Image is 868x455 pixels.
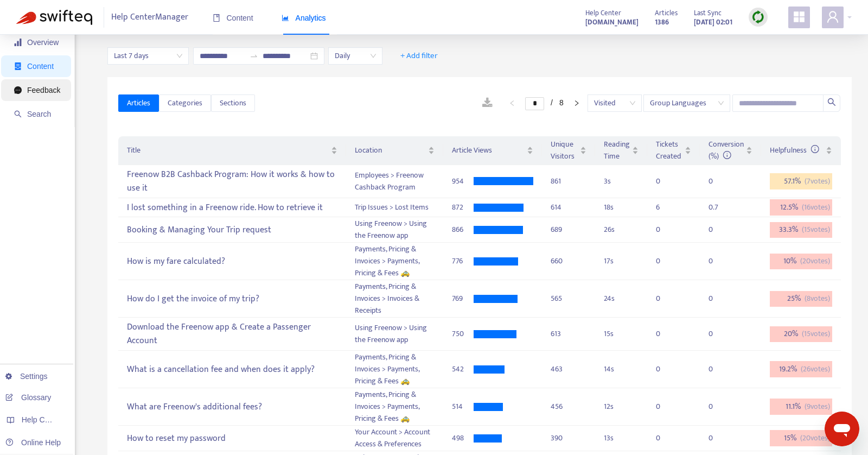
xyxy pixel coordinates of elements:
div: 614 [551,201,586,213]
div: 13 s [604,432,639,444]
div: 0 [709,401,730,413]
span: swap-right [250,52,258,60]
div: 12.5 % [770,199,832,216]
div: What is a cancellation fee and when does it apply? [127,361,337,378]
span: Feedback [27,86,60,94]
span: Articles [655,7,678,19]
li: 1/8 [525,97,564,110]
div: 0 [709,293,730,305]
span: book [213,14,220,22]
div: 0 [709,363,730,375]
span: Help Centers [22,415,66,424]
div: 542 [452,363,474,375]
a: Settings [5,372,48,381]
div: 33.3 % [770,222,832,238]
div: 15 s [604,328,639,340]
div: 954 [452,175,474,187]
div: 0 [709,328,730,340]
button: + Add filter [392,47,446,65]
span: left [509,100,515,106]
td: Employees > Freenow Cashback Program [346,165,443,198]
span: ( 20 votes) [800,255,830,267]
span: Title [127,144,328,156]
button: Sections [211,94,255,112]
div: 660 [551,255,586,267]
a: [DOMAIN_NAME] [585,16,639,28]
span: search [827,98,836,106]
td: Payments, Pricing & Invoices > Payments, Pricing & Fees 🚕 [346,351,443,388]
div: 456 [551,401,586,413]
span: Articles [127,97,150,109]
div: 689 [551,224,586,236]
div: 565 [551,293,586,305]
span: Search [27,110,51,118]
img: sync.dc5367851b00ba804db3.png [751,10,765,24]
span: right [573,100,580,106]
iframe: Button to launch messaging window [825,412,859,446]
th: Title [118,136,346,165]
div: 14 s [604,363,639,375]
span: / [551,98,553,107]
th: Unique Visitors [542,136,595,165]
div: 57.1 % [770,173,832,189]
span: signal [14,39,22,46]
span: Overview [27,38,59,47]
div: How is my fare calculated? [127,252,337,270]
span: ( 20 votes) [800,432,830,444]
div: 0 [656,401,678,413]
span: Helpfulness [770,144,819,156]
div: 11.1 % [770,399,832,415]
div: How to reset my password [127,429,337,447]
div: I lost something in a Freenow ride. How to retrieve it [127,199,337,217]
div: 776 [452,255,474,267]
li: Next Page [568,97,585,110]
div: What are Freenow's additional fees? [127,398,337,416]
div: 19.2 % [770,361,832,377]
th: Reading Time [595,136,647,165]
span: Sections [220,97,246,109]
div: 24 s [604,293,639,305]
span: appstore [793,10,806,23]
div: 12 s [604,401,639,413]
span: Analytics [282,14,326,22]
div: 0 [656,224,678,236]
div: 26 s [604,224,639,236]
span: ( 15 votes) [802,328,830,340]
span: Help Center [585,7,621,19]
td: Your Account > Account Access & Preferences [346,426,443,451]
span: search [14,110,22,118]
span: ( 8 votes) [805,293,830,305]
span: container [14,62,22,70]
div: 20 % [770,326,832,343]
span: to [250,52,258,60]
div: 0 [709,432,730,444]
div: 0 [656,432,678,444]
div: 0 [656,363,678,375]
div: 498 [452,432,474,444]
div: 514 [452,401,474,413]
td: Using Freenow > Using the Freenow app [346,318,443,351]
strong: [DOMAIN_NAME] [585,16,639,28]
div: 10 % [770,254,832,270]
div: 0 [656,255,678,267]
div: 6 [656,201,678,213]
span: message [14,86,22,94]
div: 872 [452,201,474,213]
span: + Add filter [400,49,438,62]
button: Articles [118,94,159,112]
strong: 1386 [655,16,669,28]
div: 0 [656,293,678,305]
div: 18 s [604,201,639,213]
div: 0 [709,175,730,187]
span: Categories [168,97,202,109]
button: right [568,97,585,110]
span: ( 16 votes) [802,201,830,213]
div: 0 [709,255,730,267]
a: Online Help [5,438,61,447]
div: 463 [551,363,586,375]
div: 25 % [770,291,832,307]
span: Unique Visitors [551,138,578,162]
div: 866 [452,224,474,236]
span: ( 9 votes) [805,401,830,413]
span: Content [213,14,253,22]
